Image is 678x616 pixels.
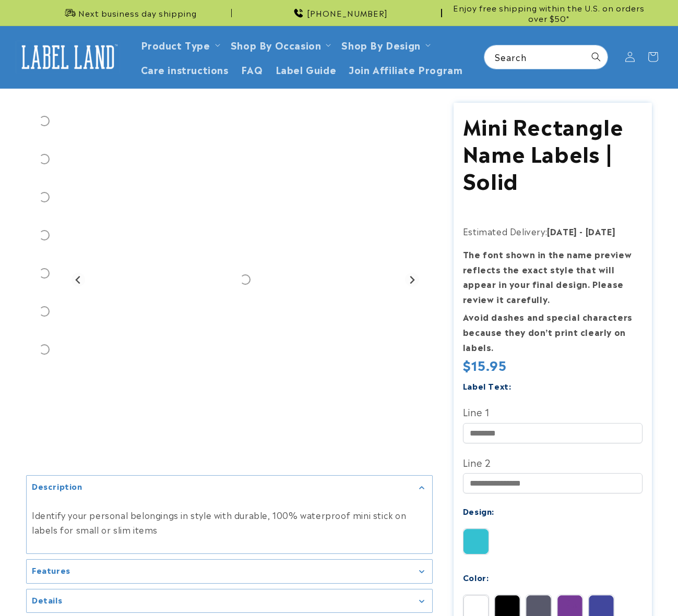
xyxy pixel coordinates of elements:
span: Enjoy free shipping within the U.S. on orders over $50* [446,3,652,23]
summary: Features [27,560,432,583]
h1: Mini Rectangle Name Labels | Solid [463,112,643,193]
summary: Shop By Design [335,32,434,57]
div: Go to slide 6 [26,293,63,330]
span: FAQ [241,63,263,75]
strong: - [579,225,583,237]
strong: Avoid dashes and special characters because they don’t print clearly on labels. [463,310,633,353]
p: Identify your personal belongings in style with durable, 100% waterproof mini stick on labels for... [32,508,427,538]
span: Shop By Occasion [231,39,322,51]
span: Join Affiliate Program [349,63,462,75]
button: Next slide [405,273,419,287]
h2: Description [32,481,82,491]
a: Care instructions [135,57,235,81]
summary: Description [27,476,432,499]
div: Go to slide 1 [26,103,63,139]
a: Label Guide [269,57,343,81]
div: Go to slide 3 [26,179,63,215]
label: Line 2 [463,454,643,470]
summary: Shop By Occasion [224,32,336,57]
div: Go to slide 5 [26,255,63,292]
div: Go to slide 4 [26,217,63,253]
img: Solid [463,529,489,554]
label: Design: [463,505,494,517]
strong: The font shown in the name preview reflects the exact style that will appear in your final design... [463,248,632,305]
a: Shop By Design [341,38,420,52]
span: [PHONE_NUMBER] [307,8,388,18]
label: Line 1 [463,403,643,420]
strong: [DATE] [586,225,616,237]
button: Search [585,45,608,68]
a: Product Type [141,38,210,52]
span: Care instructions [141,63,229,75]
button: Go to last slide [72,273,86,287]
div: Go to slide 2 [26,141,63,177]
summary: Product Type [135,32,224,57]
iframe: Gorgias Floating Chat [459,567,668,606]
div: Go to slide 8 [26,369,63,406]
strong: [DATE] [547,225,577,237]
label: Label Text: [463,380,512,392]
a: Label Land [12,37,124,77]
span: $15.95 [463,357,507,373]
h2: Features [32,565,70,575]
img: Label Land [16,41,120,73]
div: Go to slide 7 [26,331,63,368]
a: FAQ [235,57,269,81]
summary: Details [27,589,432,613]
span: Next business day shipping [78,8,197,18]
span: Label Guide [276,63,337,75]
a: Join Affiliate Program [342,57,469,81]
p: Estimated Delivery: [463,224,643,239]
